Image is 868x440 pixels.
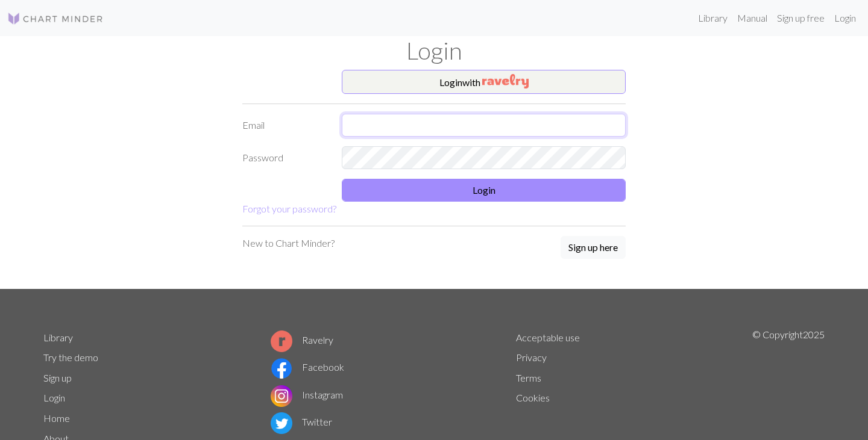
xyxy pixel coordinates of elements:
a: Login [829,6,861,30]
a: Sign up here [561,236,626,260]
label: Email [235,114,335,137]
label: Password [235,146,335,169]
a: Manual [732,6,772,30]
a: Privacy [516,352,547,363]
h1: Login [36,36,832,65]
a: Forgot your password? [242,203,336,214]
a: Try the demo [43,352,98,363]
a: Acceptable use [516,332,580,343]
a: Login [43,392,65,403]
button: Loginwith [342,70,626,94]
img: Ravelry [482,74,529,88]
a: Cookies [516,392,550,403]
a: Home [43,412,70,424]
a: Sign up [43,372,72,383]
a: Library [43,332,73,343]
a: Instagram [271,389,343,400]
a: Ravelry [271,334,333,345]
a: Sign up free [772,6,829,30]
a: Facebook [271,361,344,373]
button: Sign up here [561,236,626,259]
button: Login [342,179,626,202]
a: Twitter [271,416,332,427]
img: Logo [7,11,104,26]
img: Instagram logo [271,385,292,407]
a: Terms [516,372,541,383]
img: Twitter logo [271,412,292,434]
a: Library [693,6,732,30]
p: New to Chart Minder? [242,236,335,250]
img: Facebook logo [271,358,292,379]
img: Ravelry logo [271,330,292,352]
